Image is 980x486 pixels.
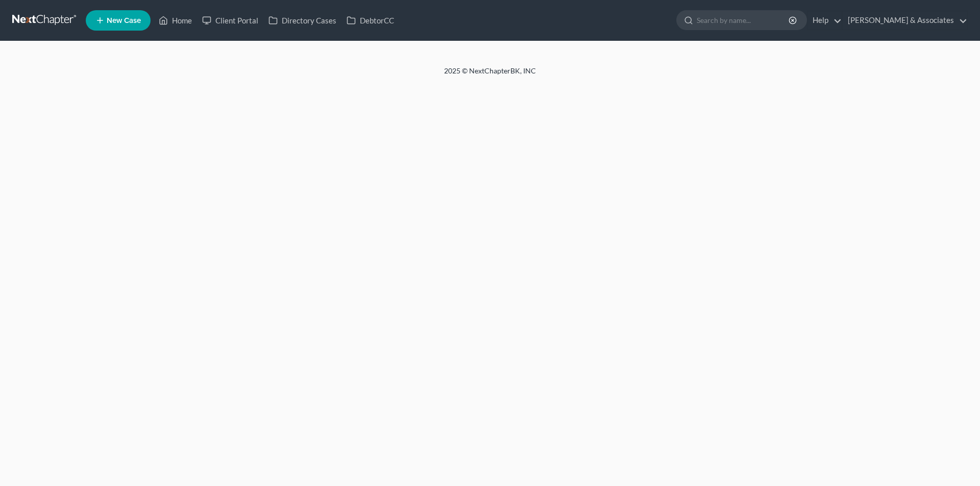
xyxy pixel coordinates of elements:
a: Directory Cases [263,11,341,30]
a: Help [807,11,842,30]
input: Search by name... [697,11,790,30]
a: Client Portal [197,11,263,30]
span: New Case [107,17,141,24]
a: [PERSON_NAME] & Associates [843,11,967,30]
a: Home [154,11,197,30]
div: 2025 © NextChapterBK, INC [199,66,781,84]
a: DebtorCC [341,11,399,30]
